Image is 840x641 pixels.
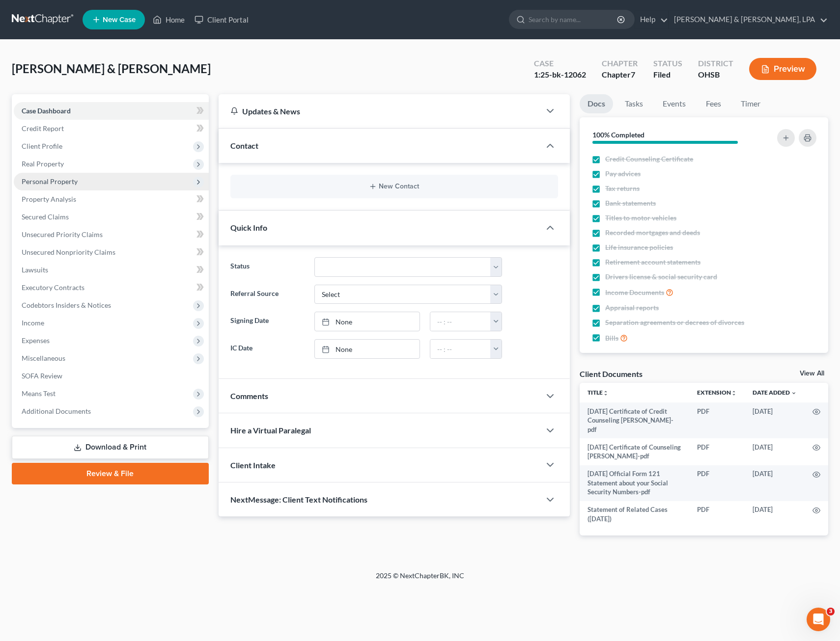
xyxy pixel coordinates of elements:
[749,58,816,80] button: Preview
[698,58,733,69] div: District
[22,195,76,203] span: Property Analysis
[745,501,805,528] td: [DATE]
[22,407,91,415] span: Additional Documents
[22,124,64,133] span: Credit Report
[238,183,551,190] button: New Contact
[148,11,190,28] a: Home
[689,465,745,501] td: PDF
[655,94,694,113] a: Events
[580,465,689,501] td: [DATE] Official Form 121 Statement about your Social Security Numbers-pdf
[22,213,69,221] span: Secured Claims
[745,438,805,465] td: [DATE]
[605,169,641,179] span: Pay advices
[315,312,419,331] a: None
[580,94,613,113] a: Docs
[669,11,828,28] a: [PERSON_NAME] & [PERSON_NAME], LPA
[230,495,367,504] span: NextMessage: Client Text Notifications
[190,11,253,28] a: Client Portal
[12,463,209,484] a: Review & File
[592,131,644,139] strong: 100% Completed
[534,69,586,80] div: 1:25-bk-12062
[103,16,136,24] span: New Case
[529,10,618,28] input: Search by name...
[230,460,276,470] span: Client Intake
[22,230,103,239] span: Unsecured Priority Claims
[698,69,733,80] div: OHSB
[602,69,638,80] div: Chapter
[689,438,745,465] td: PDF
[430,340,491,358] input: -- : --
[631,70,635,79] span: 7
[14,208,209,226] a: Secured Claims
[14,243,209,261] a: Unsecured Nonpriority Claims
[605,257,700,267] span: Retirement account statements
[635,11,668,28] a: Help
[605,318,744,327] span: Separation agreements or decrees of divorces
[605,288,664,297] span: Income Documents
[698,94,729,113] a: Fees
[588,389,609,396] a: Titleunfold_more
[697,389,737,396] a: Extensionunfold_more
[605,303,659,313] span: Appraisal reports
[605,154,693,164] span: Credit Counseling Certificate
[140,571,700,588] div: 2025 © NextChapterBK, INC
[14,367,209,385] a: SOFA Review
[22,372,62,380] span: SOFA Review
[14,102,209,120] a: Case Dashboard
[225,312,310,331] label: Signing Date
[22,177,78,186] span: Personal Property
[225,285,310,304] label: Referral Source
[653,58,682,69] div: Status
[605,242,673,252] span: Life insurance policies
[430,312,491,331] input: -- : --
[745,465,805,501] td: [DATE]
[827,608,835,615] span: 3
[733,94,768,113] a: Timer
[605,184,640,193] span: Tax returns
[603,390,609,396] i: unfold_more
[12,61,211,76] span: [PERSON_NAME] & [PERSON_NAME]
[22,107,71,115] span: Case Dashboard
[230,141,258,150] span: Contact
[745,402,805,438] td: [DATE]
[22,301,111,309] span: Codebtors Insiders & Notices
[14,226,209,243] a: Unsecured Priority Claims
[22,354,65,362] span: Miscellaneous
[22,160,64,168] span: Real Property
[22,389,56,398] span: Means Test
[22,283,84,292] span: Executory Contracts
[605,198,656,208] span: Bank statements
[689,402,745,438] td: PDF
[225,339,310,359] label: IC Date
[230,106,529,116] div: Updates & News
[14,120,209,137] a: Credit Report
[22,142,62,150] span: Client Profile
[580,402,689,438] td: [DATE] Certificate of Credit Counseling [PERSON_NAME]-pdf
[617,94,651,113] a: Tasks
[653,69,682,80] div: Filed
[580,501,689,528] td: Statement of Related Cases ([DATE])
[753,389,797,396] a: Date Added expand_more
[800,370,824,377] a: View All
[605,228,700,238] span: Recorded mortgages and deeds
[225,257,310,277] label: Status
[807,608,830,631] iframe: Intercom live chat
[12,436,209,459] a: Download & Print
[22,266,48,274] span: Lawsuits
[14,279,209,296] a: Executory Contracts
[22,336,50,345] span: Expenses
[14,261,209,279] a: Lawsuits
[315,340,419,358] a: None
[22,248,115,256] span: Unsecured Nonpriority Claims
[605,333,618,343] span: Bills
[230,426,311,435] span: Hire a Virtual Paralegal
[602,58,638,69] div: Chapter
[791,390,797,396] i: expand_more
[605,213,676,223] span: Titles to motor vehicles
[580,369,643,379] div: Client Documents
[230,391,268,401] span: Comments
[534,58,586,69] div: Case
[230,223,267,232] span: Quick Info
[605,272,717,282] span: Drivers license & social security card
[580,438,689,465] td: [DATE] Certificate of Counseling [PERSON_NAME]-pdf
